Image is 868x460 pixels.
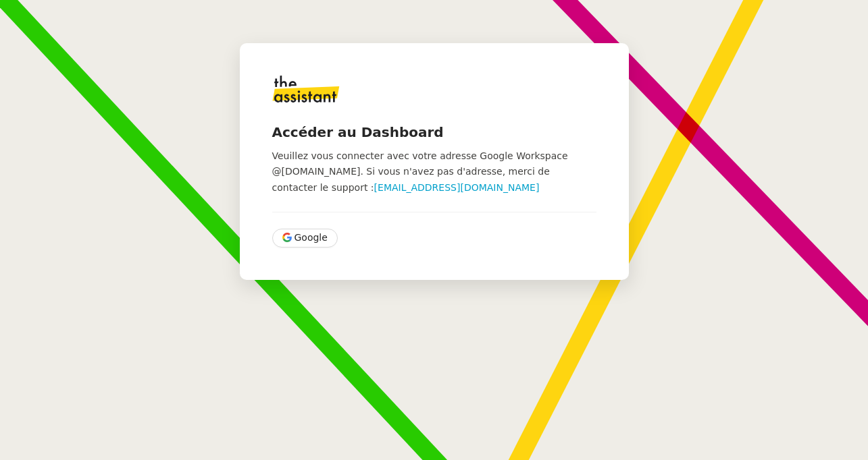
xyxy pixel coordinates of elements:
[272,123,596,142] h4: Accéder au Dashboard
[272,76,340,103] img: logo
[295,230,328,246] span: Google
[272,229,338,248] button: Google
[374,182,540,193] a: [EMAIL_ADDRESS][DOMAIN_NAME]
[272,150,568,193] span: Veuillez vous connecter avec votre adresse Google Workspace @[DOMAIN_NAME]. Si vous n'avez pas d'...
